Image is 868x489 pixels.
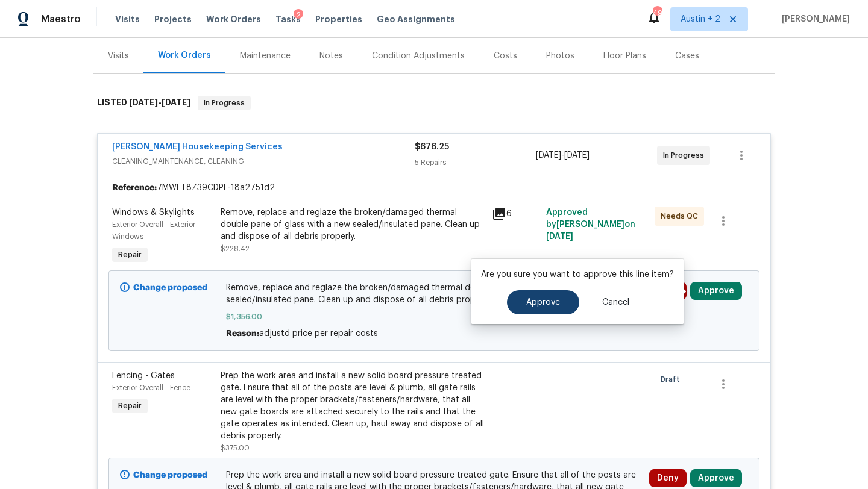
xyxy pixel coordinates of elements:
div: Condition Adjustments [372,50,465,62]
span: Fencing - Gates [112,372,175,380]
span: CLEANING_MAINTENANCE, CLEANING [112,155,415,167]
span: Repair [113,249,146,261]
span: Repair [113,400,146,412]
span: adjustd price per repair costs [259,329,378,338]
span: [PERSON_NAME] [777,13,850,25]
span: In Progress [199,97,250,109]
div: Cases [675,50,699,62]
span: $375.00 [221,444,250,452]
p: Are you sure you want to approve this line item? [481,269,674,281]
span: Maestro [41,13,81,25]
span: Visits [115,13,140,25]
div: Remove, replace and reglaze the broken/damaged thermal double pane of glass with a new sealed/ins... [221,207,485,243]
span: In Progress [663,149,709,161]
button: Deny [649,469,687,487]
div: Costs [494,50,517,62]
div: Notes [319,50,343,62]
span: $676.25 [415,143,449,151]
div: LISTED [DATE]-[DATE]In Progress [93,84,775,122]
span: - [129,98,190,107]
span: Approved by [PERSON_NAME] on [546,208,635,241]
span: Cancel [602,298,629,307]
span: Tasks [275,15,301,23]
span: - [536,149,590,161]
span: Exterior Overall - Fence [112,384,190,391]
span: [DATE] [546,232,573,241]
span: [DATE] [162,98,190,107]
span: Draft [661,373,685,385]
div: Photos [546,50,574,62]
div: 5 Repairs [415,157,536,169]
div: 49 [653,7,661,19]
button: Cancel [583,290,649,314]
div: 2 [294,9,303,21]
span: $228.42 [221,245,250,252]
h6: LISTED [97,96,190,110]
span: Work Orders [206,13,261,25]
span: Projects [154,13,192,25]
div: Work Orders [158,49,211,61]
span: Remove, replace and reglaze the broken/damaged thermal double pane of glass with a new sealed/ins... [226,282,643,306]
span: $1,356.00 [226,311,643,323]
b: Change proposed [133,471,207,479]
span: Approve [526,298,560,307]
button: Approve [690,282,742,300]
div: Visits [108,50,129,62]
div: 7MWET8Z39CDPE-18a2751d2 [98,177,770,199]
span: Exterior Overall - Exterior Windows [112,221,195,240]
span: [DATE] [536,151,561,160]
div: Maintenance [240,50,291,62]
div: Prep the work area and install a new solid board pressure treated gate. Ensure that all of the po... [221,370,485,442]
a: [PERSON_NAME] Housekeeping Services [112,143,283,151]
div: 6 [492,207,539,221]
span: Reason: [226,329,259,338]
b: Reference: [112,182,157,194]
div: Floor Plans [603,50,646,62]
button: Approve [507,290,579,314]
span: [DATE] [129,98,158,107]
span: Windows & Skylights [112,208,195,217]
b: Change proposed [133,284,207,292]
span: Geo Assignments [377,13,455,25]
span: Properties [315,13,362,25]
span: Austin + 2 [681,13,720,25]
button: Approve [690,469,742,487]
span: Needs QC [661,210,703,222]
span: [DATE] [564,151,590,160]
